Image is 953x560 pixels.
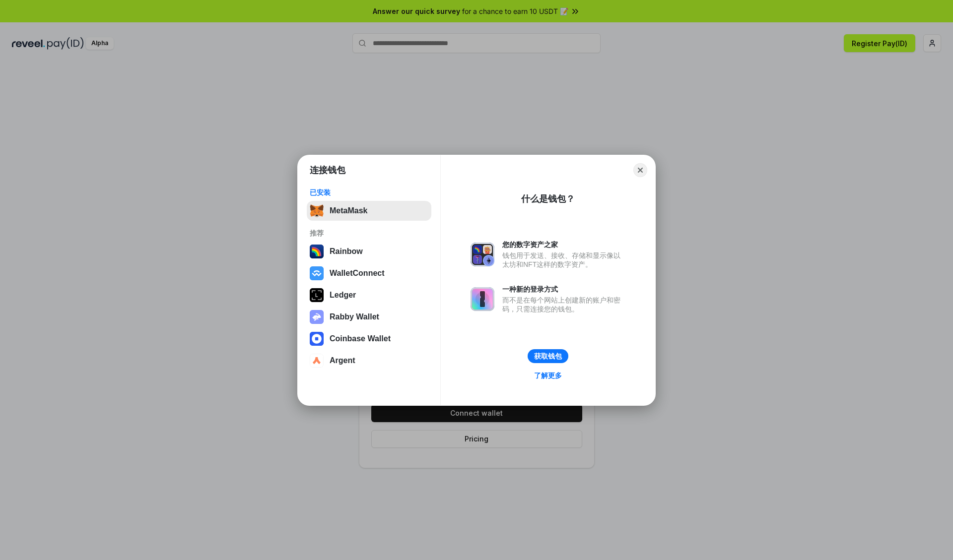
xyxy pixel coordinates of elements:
[307,307,431,327] button: Rabby Wallet
[307,263,431,283] button: WalletConnect
[307,285,431,305] button: Ledger
[502,296,625,313] div: 而不是在每个网站上创建新的账户和密码，只需连接您的钱包。
[330,356,355,365] div: Argent
[330,291,356,300] div: Ledger
[528,349,568,363] button: 获取钱包
[528,369,568,382] a: 了解更多
[330,206,367,215] div: MetaMask
[310,164,345,176] h1: 连接钱包
[307,201,431,221] button: MetaMask
[534,352,562,361] div: 获取钱包
[330,247,363,256] div: Rainbow
[310,288,324,302] img: svg+xml,%3Csvg%20xmlns%3D%22http%3A%2F%2Fwww.w3.org%2F2000%2Fsvg%22%20width%3D%2228%22%20height%3...
[310,245,324,258] img: svg+xml,%3Csvg%20width%3D%22120%22%20height%3D%22120%22%20viewBox%3D%220%200%20120%20120%22%20fil...
[633,163,647,177] button: Close
[310,266,324,280] img: svg+xml,%3Csvg%20width%3D%2228%22%20height%3D%2228%22%20viewBox%3D%220%200%2028%2028%22%20fill%3D...
[310,188,428,197] div: 已安装
[330,269,385,278] div: WalletConnect
[310,354,324,368] img: svg+xml,%3Csvg%20width%3D%2228%22%20height%3D%2228%22%20viewBox%3D%220%200%2028%2028%22%20fill%3D...
[310,204,324,218] img: svg+xml,%3Csvg%20fill%3D%22none%22%20height%3D%2233%22%20viewBox%3D%220%200%2035%2033%22%20width%...
[307,242,431,261] button: Rainbow
[471,243,494,266] img: svg+xml,%3Csvg%20xmlns%3D%22http%3A%2F%2Fwww.w3.org%2F2000%2Fsvg%22%20fill%3D%22none%22%20viewBox...
[307,329,431,349] button: Coinbase Wallet
[310,229,428,238] div: 推荐
[502,285,625,294] div: 一种新的登录方式
[310,332,324,346] img: svg+xml,%3Csvg%20width%3D%2228%22%20height%3D%2228%22%20viewBox%3D%220%200%2028%2028%22%20fill%3D...
[471,287,494,311] img: svg+xml,%3Csvg%20xmlns%3D%22http%3A%2F%2Fwww.w3.org%2F2000%2Fsvg%22%20fill%3D%22none%22%20viewBox...
[307,351,431,371] button: Argent
[534,371,562,380] div: 了解更多
[310,310,324,324] img: svg+xml,%3Csvg%20xmlns%3D%22http%3A%2F%2Fwww.w3.org%2F2000%2Fsvg%22%20fill%3D%22none%22%20viewBox...
[330,334,391,343] div: Coinbase Wallet
[502,240,625,249] div: 您的数字资产之家
[521,193,575,205] div: 什么是钱包？
[330,312,379,321] div: Rabby Wallet
[502,251,625,269] div: 钱包用于发送、接收、存储和显示像以太坊和NFT这样的数字资产。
